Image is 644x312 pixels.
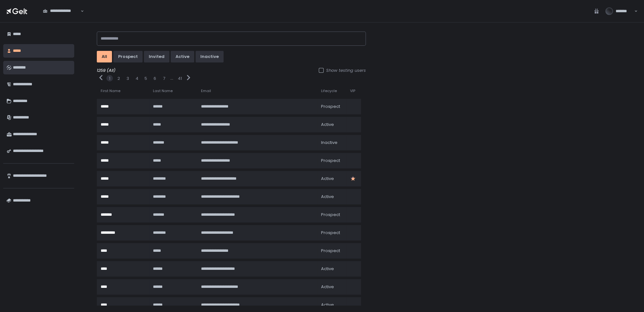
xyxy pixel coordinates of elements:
[97,51,112,62] button: All
[43,14,80,20] input: Search for option
[321,122,334,128] span: active
[113,51,143,62] button: prospect
[126,76,129,81] button: 3
[97,68,366,73] div: 1259 (All)
[170,75,173,81] div: ...
[321,89,337,93] span: Lifecycle
[149,54,165,60] div: invited
[171,51,194,62] button: active
[200,54,219,60] div: inactive
[154,76,156,81] button: 6
[176,54,189,60] div: active
[321,194,334,200] span: active
[102,54,107,60] div: All
[136,76,138,81] button: 4
[321,104,340,109] span: prospect
[321,140,337,146] span: inactive
[321,230,340,236] span: prospect
[145,76,147,81] button: 5
[117,76,120,81] button: 2
[109,76,110,81] button: 1
[321,158,340,164] span: prospect
[321,302,334,308] span: active
[321,212,340,218] span: prospect
[321,176,334,182] span: active
[39,5,84,18] div: Search for option
[178,76,182,81] button: 41
[321,248,340,254] span: prospect
[144,51,169,62] button: invited
[350,89,355,93] span: VIP
[201,89,211,93] span: Email
[321,284,334,290] span: active
[153,89,173,93] span: Last Name
[321,266,334,272] span: active
[196,51,224,62] button: inactive
[163,76,165,81] button: 7
[101,89,120,93] span: First Name
[118,54,138,60] div: prospect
